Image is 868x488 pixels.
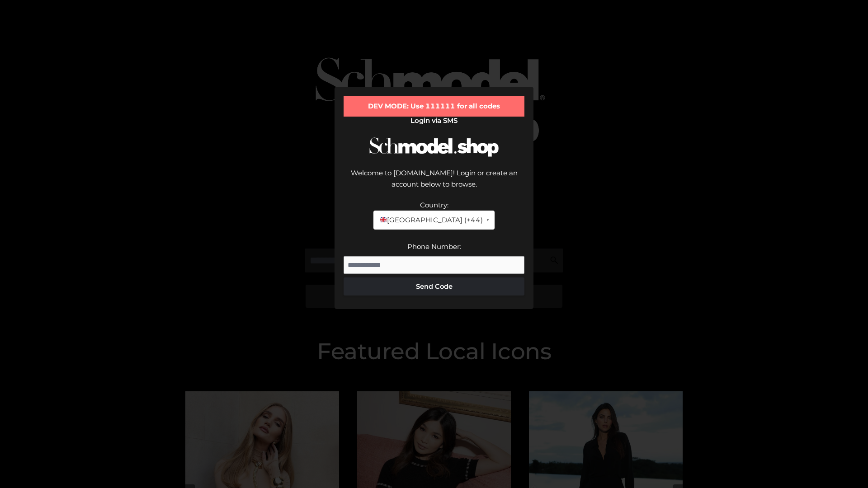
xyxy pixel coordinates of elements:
img: Schmodel Logo [366,129,502,165]
img: 🇬🇧 [380,216,387,223]
div: Welcome to [DOMAIN_NAME]! Login or create an account below to browse. [344,167,524,199]
span: [GEOGRAPHIC_DATA] (+44) [379,214,482,226]
div: DEV MODE: Use 111111 for all codes [344,96,524,117]
label: Country: [420,201,448,209]
h2: Login via SMS [344,117,524,125]
button: Send Code [344,277,524,296]
label: Phone Number: [407,242,461,251]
